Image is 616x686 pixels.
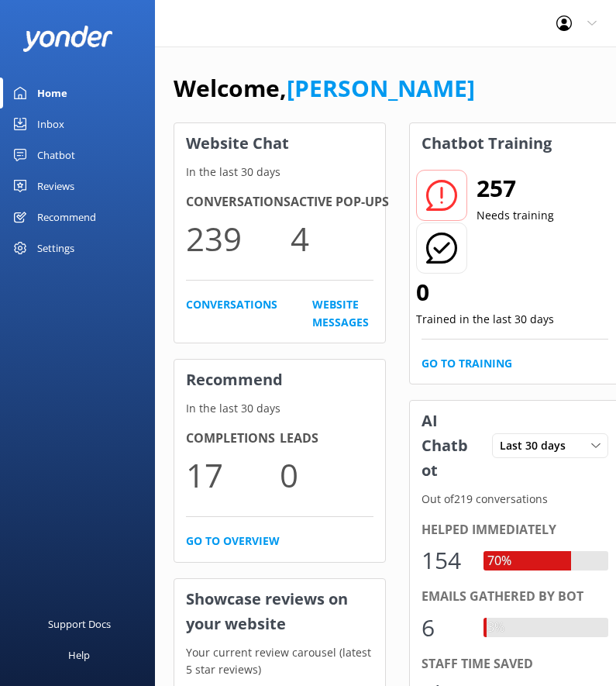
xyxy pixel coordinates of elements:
div: Emails gathered by bot [422,587,609,607]
div: Helped immediately [422,520,609,540]
h4: Conversations [186,192,291,212]
p: 0 [280,449,373,501]
img: yonder-white-logo.png [23,26,112,51]
h3: AI Chatbot [410,401,481,491]
div: Home [37,78,67,109]
div: Staff time saved [422,654,609,674]
h2: 0 [416,274,554,311]
div: Settings [37,233,74,264]
div: Support Docs [48,608,111,639]
div: Inbox [37,109,64,140]
h3: Recommend [174,360,385,400]
h4: Completions [186,429,280,449]
a: Website Messages [312,296,369,331]
div: Reviews [37,171,74,202]
p: 239 [186,212,291,264]
p: Trained in the last 30 days [416,311,554,328]
div: Recommend [37,202,96,233]
h3: Showcase reviews on your website [174,579,385,644]
h2: 257 [477,170,554,207]
h1: Welcome, [174,70,475,107]
div: 154 [422,542,468,579]
a: [PERSON_NAME] [287,72,475,104]
div: 70% [484,551,515,571]
h4: Leads [280,429,373,449]
h3: Chatbot Training [410,123,563,164]
div: Help [68,639,90,670]
p: In the last 30 days [174,400,385,417]
a: Go to overview [186,533,280,550]
a: Go to Training [422,355,512,372]
p: 17 [186,449,280,501]
h4: Active Pop-ups [291,192,389,212]
p: Your current review carousel (latest 5 star reviews) [174,644,385,679]
p: In the last 30 days [174,164,385,181]
span: Last 30 days [500,437,575,454]
div: Chatbot [37,140,75,171]
p: 4 [291,212,389,264]
a: Conversations [186,296,277,331]
div: 6 [422,609,468,646]
div: 3% [484,618,508,638]
h3: Website Chat [174,123,385,164]
p: Needs training [477,207,554,224]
